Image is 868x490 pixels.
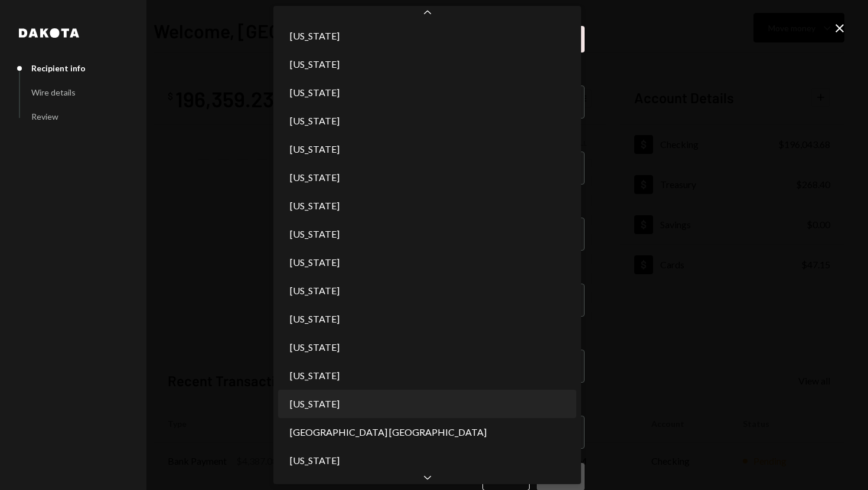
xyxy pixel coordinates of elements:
[290,142,340,156] span: [US_STATE]
[290,57,340,71] span: [US_STATE]
[290,255,340,269] span: [US_STATE]
[290,114,340,128] span: [US_STATE]
[290,369,340,383] span: [US_STATE]
[31,87,76,97] div: Wire details
[290,453,340,468] span: [US_STATE]
[290,397,340,411] span: [US_STATE]
[290,227,340,241] span: [US_STATE]
[290,340,340,354] span: [US_STATE]
[290,425,487,439] span: [GEOGRAPHIC_DATA] [GEOGRAPHIC_DATA]
[290,199,340,213] span: [US_STATE]
[31,63,86,73] div: Recipient info
[290,170,340,185] span: [US_STATE]
[290,85,340,100] span: [US_STATE]
[290,284,340,298] span: [US_STATE]
[290,312,340,326] span: [US_STATE]
[31,111,58,121] div: Review
[290,29,340,43] span: [US_STATE]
